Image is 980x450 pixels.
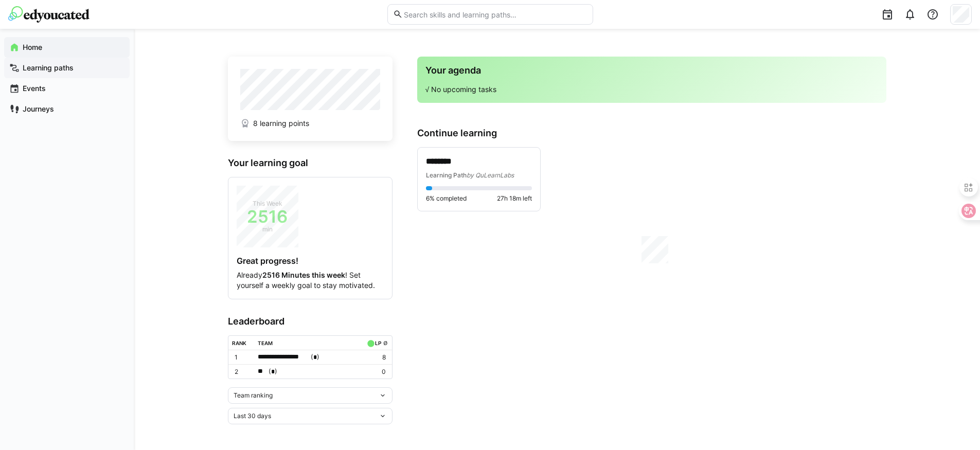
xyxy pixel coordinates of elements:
a: ø [383,338,388,347]
h3: Your learning goal [228,157,393,169]
h3: Leaderboard [228,316,393,327]
span: ( ) [311,352,319,363]
div: LP [375,340,381,346]
p: √ No upcoming tasks [425,84,878,95]
span: 6% completed [426,194,467,203]
h3: Your agenda [425,65,878,76]
span: Team ranking [234,391,273,400]
span: 8 learning points [253,118,309,129]
h4: Great progress! [237,256,384,266]
p: Already ! Set yourself a weekly goal to stay motivated. [237,270,384,291]
span: ( ) [269,366,277,377]
p: 8 [365,353,385,362]
p: 1 [235,353,250,362]
span: 27h 18m left [497,194,532,203]
div: Team [258,340,273,346]
div: Rank [232,340,246,346]
span: Last 30 days [234,412,271,420]
h3: Continue learning [417,128,886,139]
p: 2 [235,368,250,376]
input: Search skills and learning paths… [403,10,587,19]
strong: 2516 Minutes this week [262,271,345,279]
span: Learning Path [426,171,467,179]
p: 0 [365,368,385,376]
span: by QuLearnLabs [467,171,514,179]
